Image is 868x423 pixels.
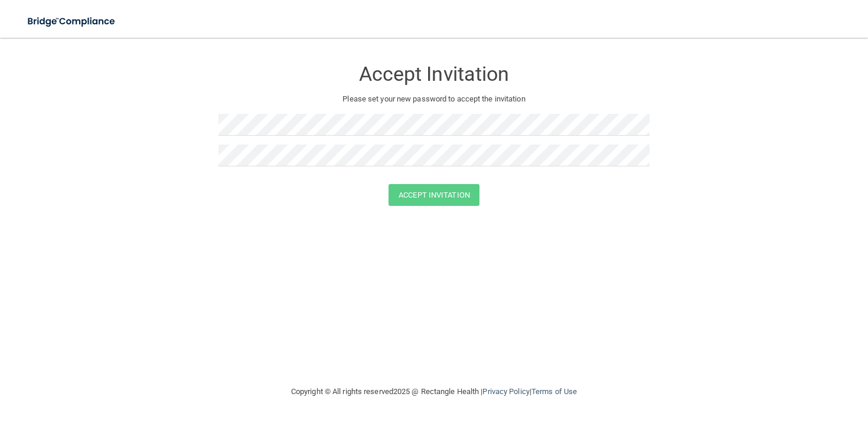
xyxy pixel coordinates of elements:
[531,387,577,396] a: Terms of Use
[218,63,650,85] h3: Accept Invitation
[389,184,479,206] button: Accept Invitation
[218,373,650,411] div: Copyright © All rights reserved 2025 @ Rectangle Health | |
[227,92,641,106] p: Please set your new password to accept the invitation
[18,9,126,34] img: bridge_compliance_login_screen.278c3ca4.svg
[482,387,529,396] a: Privacy Policy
